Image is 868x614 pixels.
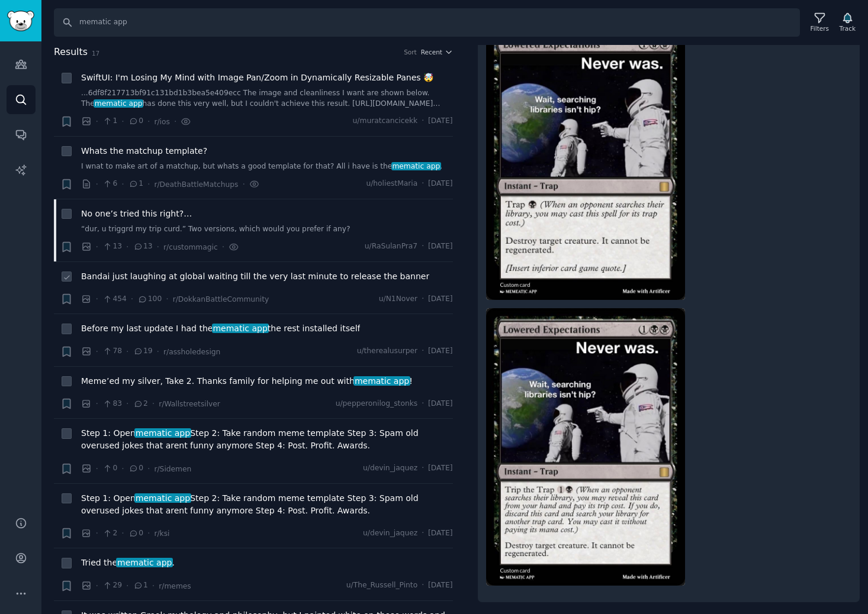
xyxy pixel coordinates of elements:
[102,528,117,539] span: 2
[54,45,88,60] span: Results
[81,270,429,283] a: Bandai just laughing at global waiting till the very last minute to release the banner
[353,376,410,386] span: mematic app
[428,463,452,474] span: [DATE]
[126,241,128,253] span: ·
[835,10,860,35] button: Track
[96,345,98,358] span: ·
[96,241,98,253] span: ·
[811,24,829,33] div: Filters
[81,208,192,220] a: No one’s tried this right?…
[128,116,143,127] span: 0
[102,294,127,305] span: 454
[222,241,224,253] span: ·
[422,241,424,252] span: ·
[357,346,418,357] span: u/therealusurper
[7,11,34,31] img: GummySearch logo
[96,580,98,592] span: ·
[157,241,159,253] span: ·
[353,116,418,127] span: u/muratcancicekk
[422,580,424,591] span: ·
[133,241,153,252] span: 13
[54,8,800,37] input: Search Keyword
[128,179,143,189] span: 1
[133,399,148,409] span: 2
[421,48,442,56] span: Recent
[137,294,162,305] span: 100
[428,116,452,127] span: [DATE]
[81,375,413,387] a: Meme’ed my silver, Take 2. Thanks family for helping me out withmematic app!
[96,527,98,539] span: ·
[157,345,159,358] span: ·
[94,99,143,108] span: mematic app
[121,527,124,539] span: ·
[102,580,122,591] span: 29
[147,463,150,475] span: ·
[126,345,128,358] span: ·
[133,346,153,357] span: 19
[81,161,453,172] a: I wnat to make art of a matchup, but whats a good template for that? All i have is themematic app.
[96,293,98,305] span: ·
[154,118,169,126] span: r/ios
[363,463,417,474] span: u/devin_jaquez
[96,398,98,410] span: ·
[428,179,452,189] span: [DATE]
[174,115,176,128] span: ·
[96,178,98,190] span: ·
[428,241,452,252] span: [DATE]
[81,427,453,452] span: Step 1: Open Step 2: Take random meme template Step 3: Spam old overused jokes that arent funny a...
[422,179,424,189] span: ·
[173,295,269,303] span: r/DokkanBattleCommunity
[421,48,453,56] button: Recent
[486,23,685,300] img: No one’s tried this right?…
[81,72,433,84] span: SwiftUI: I'm Losing My Mind with Image Pan/Zoom in Dynamically Resizable Panes 🤯
[379,294,417,305] span: u/N1Nover
[81,492,453,517] a: Step 1: Openmematic appStep 2: Take random meme template Step 3: Spam old overused jokes that are...
[134,428,191,438] span: mematic app
[428,580,452,591] span: [DATE]
[92,50,99,57] span: 17
[102,179,117,189] span: 6
[166,293,168,305] span: ·
[81,375,413,387] span: Meme’ed my silver, Take 2. Thanks family for helping me out with !
[422,294,424,305] span: ·
[486,308,685,585] img: No one’s tried this right?…
[121,115,124,128] span: ·
[102,399,122,409] span: 83
[840,24,856,33] div: Track
[366,179,417,189] span: u/holiestMaria
[152,580,155,592] span: ·
[81,224,453,235] a: “dur, u triggrd my trip curd.” Two versions, which would you prefer if any?
[147,527,150,539] span: ·
[147,178,150,190] span: ·
[128,463,143,474] span: 0
[102,346,122,357] span: 78
[126,580,128,592] span: ·
[147,115,150,128] span: ·
[133,580,148,591] span: 1
[81,88,453,109] a: ...6df8f217713bf91c131bd1b3bea5e409ecc The image and cleanliness I want are shown below. Thememat...
[154,180,238,189] span: r/DeathBattleMatchups
[96,115,98,128] span: ·
[365,241,417,252] span: u/RaSulanPra7
[81,145,207,157] a: Whats the matchup template?
[154,529,169,538] span: r/ksi
[363,528,417,539] span: u/devin_jaquez
[126,398,128,410] span: ·
[116,558,173,567] span: mematic app
[428,346,452,357] span: [DATE]
[428,399,452,409] span: [DATE]
[121,463,124,475] span: ·
[163,348,220,356] span: r/assholedesign
[422,463,424,474] span: ·
[404,48,417,56] div: Sort
[336,399,417,409] span: u/pepperonilog_stonks
[154,465,191,473] span: r/Sidemen
[131,293,133,305] span: ·
[163,243,218,251] span: r/custommagic
[422,528,424,539] span: ·
[422,346,424,357] span: ·
[134,493,191,503] span: mematic app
